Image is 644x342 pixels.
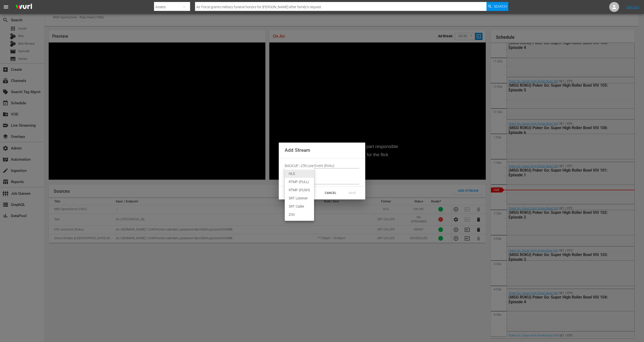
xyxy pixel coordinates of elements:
li: SRT Caller [285,202,314,211]
span: menu [3,4,9,10]
li: SRT Listener [285,194,314,202]
a: Sign Out [626,5,639,9]
span: Search [494,2,507,11]
li: RTMP (PUSH) [285,186,314,194]
img: ans4CAIJ8jUAAAAAAAAAAAAAAAAAAAAAAAAgQb4GAAAAAAAAAAAAAAAAAAAAAAAAJMjXAAAAAAAAAAAAAAAAAAAAAAAAgAT5G... [12,1,36,13]
li: HLS [285,170,314,178]
li: RTMP (PULL) [285,178,314,186]
li: ZIXI [285,211,314,219]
